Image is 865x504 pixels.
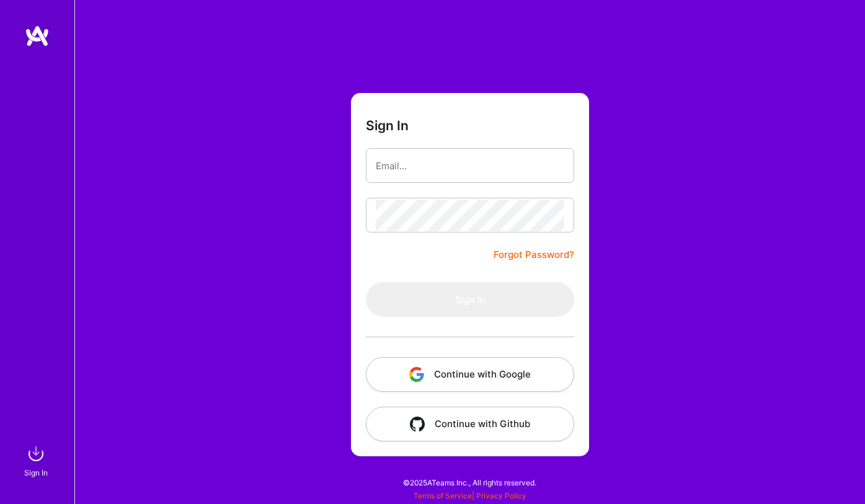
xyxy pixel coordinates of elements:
[409,367,424,382] img: icon
[24,441,48,466] img: sign in
[366,118,409,133] h3: Sign In
[494,247,574,262] a: Forgot Password?
[410,417,425,431] img: icon
[366,357,574,392] button: Continue with Google
[366,407,574,441] button: Continue with Github
[24,466,48,479] div: Sign In
[414,491,472,500] a: Terms of Service
[376,150,564,182] input: Email...
[414,491,526,500] span: |
[366,282,574,317] button: Sign In
[25,25,50,47] img: logo
[26,441,48,479] a: sign inSign In
[476,491,526,500] a: Privacy Policy
[74,467,865,498] div: © 2025 ATeams Inc., All rights reserved.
